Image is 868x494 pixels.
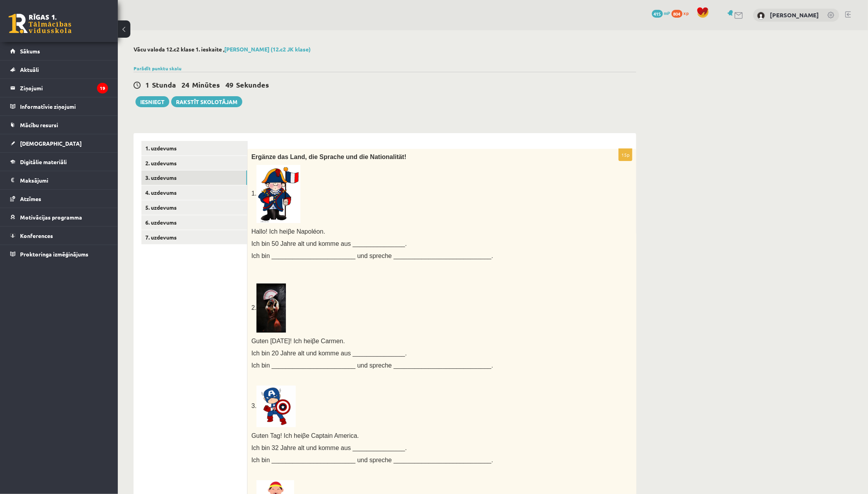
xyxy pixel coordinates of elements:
[20,214,82,221] span: Motivācijas programma
[251,445,407,451] span: Ich bin 32 Jahre alt und komme aus _______________.
[251,240,407,247] span: Ich bin 50 Jahre alt und komme aus _______________.
[251,154,407,160] span: Ergänze das Land, die Sprache und die Nationalität!
[251,350,407,357] span: Ich bin 20 Jahre alt und komme aus _______________.
[10,227,108,245] a: Konferences
[20,232,53,239] span: Konferences
[134,65,181,71] a: Parādīt punktu skalu
[251,252,493,259] span: Ich bin ________________________ und spreche ____________________________.
[757,12,765,20] img: Bruno Trukšāns
[141,156,247,170] a: 2. uzdevums
[10,153,108,171] a: Digitālie materiāli
[152,80,176,89] span: Stunda
[141,185,247,200] a: 4. uzdevums
[145,80,149,89] span: 1
[224,46,311,53] a: [PERSON_NAME] (12.c2 JK klase)
[141,141,247,156] a: 1. uzdevums
[664,10,670,16] span: mP
[251,457,493,463] span: Ich bin ________________________ und spreche ____________________________.
[20,48,40,55] span: Sākums
[256,386,296,427] img: Resultado de imagem para America clipart
[251,304,256,311] span: 2.
[20,66,39,73] span: Aktuāli
[225,80,233,89] span: 49
[684,10,689,16] span: xp
[251,338,312,344] span: Guten [DATE]! Ich hei
[136,96,169,107] button: Iesniegt
[256,165,300,223] img: Resultado de imagem para french clipart
[672,10,693,16] a: 804 xp
[770,11,819,19] a: [PERSON_NAME]
[652,10,670,16] a: 415 mP
[141,170,247,185] a: 3. uzdevums
[10,79,108,97] a: Ziņojumi19
[10,171,108,189] a: Maksājumi
[619,148,632,161] p: 15p
[10,60,108,79] a: Aktuāli
[141,215,247,230] a: 6. uzdevums
[251,432,302,439] span: Guten Tag! Ich hei
[20,195,41,202] span: Atzīmes
[251,362,493,369] span: Ich bin ________________________ und spreche ____________________________.
[312,338,315,344] span: β
[97,83,108,93] i: 19
[10,42,108,60] a: Sākums
[236,80,269,89] span: Sekundes
[251,403,296,409] span: 3.
[20,97,108,115] legend: Informatīvie ziņojumi
[8,8,372,16] body: Editor, wiswyg-editor-user-answer-47433839521600
[672,10,683,18] span: 804
[10,245,108,263] a: Proktoringa izmēģinājums
[141,230,247,245] a: 7. uzdevums
[20,121,58,128] span: Mācību resursi
[192,80,220,89] span: Minūtes
[652,10,663,18] span: 415
[181,80,189,89] span: 24
[141,200,247,215] a: 5. uzdevums
[9,14,71,33] a: Rīgas 1. Tālmācības vidusskola
[10,97,108,115] a: Informatīvie ziņojumi
[20,171,108,189] legend: Maksājumi
[291,228,325,235] span: e Napoléon.
[20,251,88,258] span: Proktoringa izmēģinājums
[171,96,242,107] a: Rakstīt skolotājam
[10,116,108,134] a: Mācību resursi
[20,140,82,147] span: [DEMOGRAPHIC_DATA]
[316,338,345,344] span: e Carmen.
[134,46,636,53] h2: Vācu valoda 12.c2 klase 1. ieskaite ,
[251,190,300,197] span: 1.
[10,134,108,152] a: [DEMOGRAPHIC_DATA]
[20,158,67,165] span: Digitālie materiāli
[20,79,108,97] legend: Ziņojumi
[256,284,286,333] img: Flamenco Tänzerin – Galerie Chromik
[288,228,291,235] span: β
[251,228,288,235] span: Hallo! Ich hei
[10,208,108,226] a: Motivācijas programma
[306,432,359,439] span: e Captain America.
[302,432,306,439] span: β
[10,190,108,208] a: Atzīmes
